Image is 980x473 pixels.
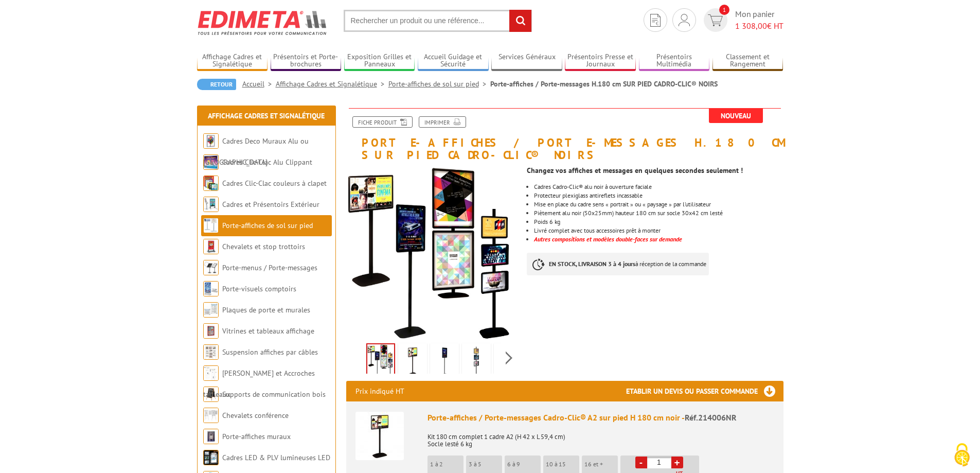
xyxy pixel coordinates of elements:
img: Edimeta [197,4,328,42]
a: Fiche produit [352,116,413,128]
span: Next [504,349,514,366]
p: 10 à 15 [546,461,579,468]
img: Porte-visuels comptoirs [203,281,219,296]
img: kits_complets_pietement_cadres_fixations_cadro_clic_noir_180cm.jpg [346,166,520,340]
img: Chevalets et stop trottoirs [203,239,219,254]
a: Services Généraux [491,52,562,69]
a: Porte-affiches muraux [222,432,291,441]
img: Cookies (fenêtre modale) [949,442,975,468]
img: devis rapide [650,14,661,27]
img: Cadres Deco Muraux Alu ou Bois [203,133,219,149]
img: kits_complets_pietement_cadres_fixations_cadro_clic_noir_180cm.jpg [367,344,394,376]
a: Vitrines et tableaux affichage [222,326,314,336]
a: Cadres Clic-Clac couleurs à clapet [222,179,327,188]
p: 1 à 2 [430,461,464,468]
a: Plaques de porte et murales [222,305,310,314]
img: kits_complets_pietement_cadres_fixations_cadro_clic_noir_214008nr.jpg [432,345,457,377]
a: Cadres et Présentoirs Extérieur [222,200,319,209]
a: + [671,457,683,468]
li: Poids 6 kg [534,219,783,225]
a: Accueil Guidage et Sécurité [418,52,489,69]
img: Cadres Clic-Clac couleurs à clapet [203,176,219,191]
p: à réception de la commande [527,253,709,275]
div: Porte-affiches / Porte-messages Cadro-Clic® A2 sur pied H 180 cm noir - [427,412,774,424]
a: Cadres LED & PLV lumineuses LED [222,453,330,462]
img: Porte-menus / Porte-messages [203,260,219,275]
span: 1 [719,5,729,15]
a: Retour [197,79,236,90]
a: Cadres Deco Muraux Alu ou [GEOGRAPHIC_DATA] [203,136,309,167]
a: Chevalets conférence [222,411,289,420]
span: Nouveau [709,109,763,123]
span: Mon panier [735,8,783,32]
img: kits_complets_pietement_cadres_fixations_cadro_clic_noir_214006nr.jpg [400,345,425,377]
img: kits_complets_pietement_cadres_fixations_cadro_clic_noir_214010nr.jpg [464,345,489,377]
a: Affichage Cadres et Signalétique [197,52,268,69]
img: devis rapide [708,14,723,26]
a: Cadres Clic-Clac Alu Clippant [222,157,312,167]
a: Classement et Rangement [712,52,783,69]
a: [PERSON_NAME] et Accroches tableaux [203,369,315,399]
li: Porte-affiches / Porte-messages H.180 cm SUR PIED CADRO-CLIC® NOIRS [490,79,718,89]
img: Plaques de porte et murales [203,302,219,318]
button: Cookies (fenêtre modale) [944,438,980,473]
a: Imprimer [419,116,466,128]
img: Cadres et Présentoirs Extérieur [203,197,219,212]
span: € HT [735,20,783,32]
a: Présentoirs Presse et Journaux [565,52,636,69]
p: Prix indiqué HT [355,381,404,401]
p: 3 à 5 [469,461,502,468]
input: Rechercher un produit ou une référence... [344,10,532,32]
a: devis rapide 1 Mon panier 1 308,00€ HT [701,8,783,32]
img: Cimaises et Accroches tableaux [203,365,219,381]
div: Livré complet avec tous accessoires prêt à monter [534,227,783,234]
img: Chevalets conférence [203,408,219,423]
a: Affichage Cadres et Signalétique [208,111,325,120]
a: Suspension affiches par câbles [222,347,318,357]
a: Affichage Cadres et Signalétique [276,79,388,89]
strong: Changez vos affiches et messages en quelques secondes seulement ! [527,166,743,175]
img: Cadres LED & PLV lumineuses LED [203,450,219,465]
li: Piètement alu noir (50x25mm) hauteur 180 cm sur socle 30x42 cm lesté [534,210,783,216]
li: Cadres Cadro-Clic® alu noir à ouverture faciale [534,184,783,190]
img: Porte-affiches muraux [203,429,219,444]
img: Porte-affiches de sol sur pied [203,218,219,233]
p: 16 et + [584,461,618,468]
a: Supports de communication bois [222,390,326,399]
a: Exposition Grilles et Panneaux [344,52,415,69]
a: Présentoirs et Porte-brochures [271,52,342,69]
p: Kit 180 cm complet 1 cadre A2 (H 42 x L 59,4 cm) Socle lesté 6 kg [427,426,774,448]
a: Chevalets et stop trottoirs [222,242,305,251]
a: - [635,457,647,468]
input: rechercher [509,10,531,32]
a: Porte-menus / Porte-messages [222,263,317,272]
img: Vitrines et tableaux affichage [203,323,219,339]
img: Porte-affiches / Porte-messages Cadro-Clic® A2 sur pied H 180 cm noir [355,412,404,460]
img: Suspension affiches par câbles [203,344,219,360]
img: devis rapide [679,14,690,26]
a: Porte-affiches de sol sur pied [388,79,490,89]
font: Autres compositions et modèles double-faces sur demande [534,235,682,243]
h3: Etablir un devis ou passer commande [626,381,783,401]
a: Porte-visuels comptoirs [222,284,296,293]
li: Protecteur plexiglass antireflets incassable [534,192,783,199]
li: Mise en place du cadre sens « portrait » ou « paysage » par l’utilisateur [534,201,783,207]
span: Réf.214006NR [685,412,737,423]
a: Porte-affiches de sol sur pied [222,221,313,230]
a: Présentoirs Multimédia [639,52,710,69]
strong: EN STOCK, LIVRAISON 3 à 4 jours [549,260,635,268]
span: 1 308,00 [735,21,767,31]
a: Accueil [242,79,276,89]
p: 6 à 9 [507,461,541,468]
img: kits_complets_pietement_cadres_fixations_cadro_clic_noir_214011nr.jpg [496,345,521,377]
